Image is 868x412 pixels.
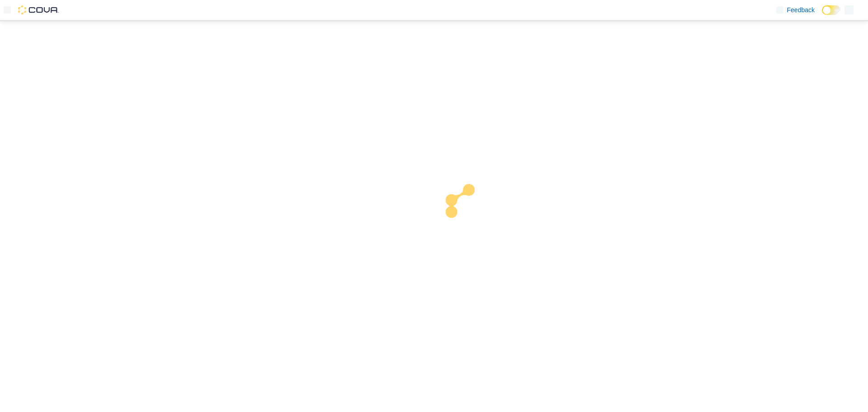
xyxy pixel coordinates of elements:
[18,5,59,14] img: Cova
[787,5,815,14] span: Feedback
[822,5,841,15] input: Dark Mode
[434,177,502,245] img: cova-loader
[773,1,818,19] a: Feedback
[822,15,822,15] span: Dark Mode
